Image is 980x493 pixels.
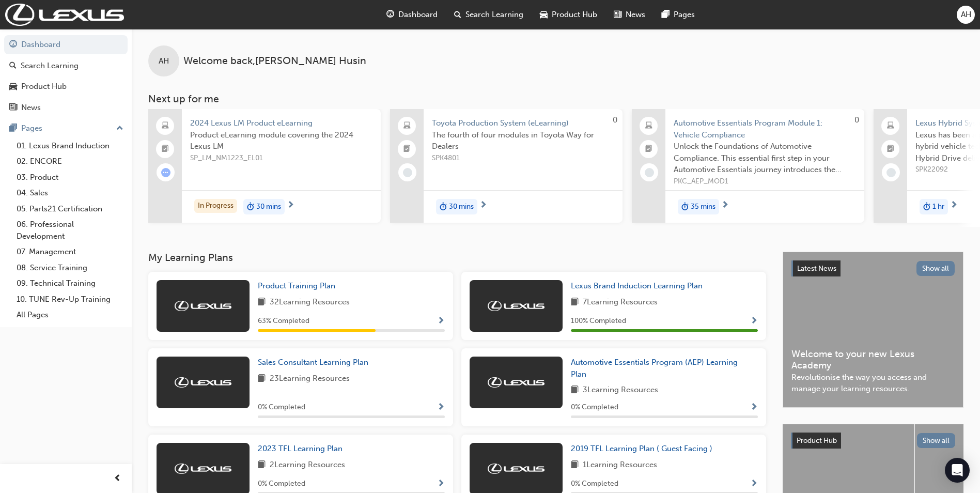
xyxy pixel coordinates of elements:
span: 2019 TFL Learning Plan ( Guest Facing ) [571,444,712,453]
span: 32 Learning Resources [270,296,350,309]
a: 01. Lexus Brand Induction [12,138,128,154]
span: 3 Learning Resources [583,384,658,397]
h3: My Learning Plans [148,252,766,264]
a: news-iconNews [605,4,654,25]
button: Pages [4,119,128,138]
a: 09. Technical Training [12,275,128,291]
span: Product Training Plan [258,281,335,290]
span: Product Hub [797,436,837,445]
span: duration-icon [440,200,447,213]
a: Sales Consultant Learning Plan [258,357,372,368]
span: next-icon [479,201,487,210]
span: SP_LM_NM1223_EL01 [190,152,372,164]
span: 0 [613,115,617,125]
button: Show Progress [437,477,445,490]
span: 0 % Completed [571,478,618,490]
div: Open Intercom Messenger [945,458,970,483]
div: Product Hub [21,81,67,93]
a: Latest NewsShow allWelcome to your new Lexus AcademyRevolutionise the way you access and manage y... [783,252,963,408]
span: duration-icon [923,200,930,213]
span: Product eLearning module covering the 2024 Lexus LM [190,129,372,152]
span: booktick-icon [162,143,169,156]
a: 2019 TFL Learning Plan ( Guest Facing ) [571,443,717,455]
span: guage-icon [9,40,17,50]
a: Product HubShow all [791,433,955,449]
span: 100 % Completed [571,315,626,327]
span: learningRecordVerb_NONE-icon [645,168,654,177]
span: next-icon [950,201,958,210]
a: News [4,98,128,117]
span: 1 Learning Resources [583,459,657,472]
span: up-icon [116,122,123,135]
button: Show Progress [437,315,445,328]
button: Show Progress [437,401,445,414]
span: book-icon [258,373,266,386]
span: The fourth of four modules in Toyota Way for Dealers [432,129,614,152]
a: All Pages [12,307,128,323]
img: Trak [175,301,231,311]
a: guage-iconDashboard [378,4,446,25]
span: booktick-icon [403,143,411,156]
a: 07. Management [12,244,128,260]
span: PKC_AEP_MOD1 [674,176,856,188]
span: search-icon [9,61,17,71]
a: Lexus Brand Induction Learning Plan [571,280,707,292]
span: Revolutionise the way you access and manage your learning resources. [791,372,955,395]
a: 04. Sales [12,185,128,201]
span: 1 hr [932,201,944,213]
a: Latest NewsShow all [791,260,955,277]
button: Show Progress [750,477,758,490]
span: book-icon [571,296,579,309]
span: Dashboard [398,9,438,21]
span: Product Hub [552,9,597,21]
span: 2023 TFL Learning Plan [258,444,343,453]
span: pages-icon [9,124,17,133]
a: 2024 Lexus LM Product eLearningProduct eLearning module covering the 2024 Lexus LMSP_LM_NM1223_EL... [148,109,381,223]
a: 2023 TFL Learning Plan [258,443,347,455]
span: 30 mins [449,201,474,213]
button: Show Progress [750,401,758,414]
button: Show all [917,433,956,448]
button: AH [957,6,975,24]
span: laptop-icon [887,119,894,133]
span: learningRecordVerb_NONE-icon [403,168,412,177]
span: Show Progress [437,317,445,326]
span: Unlock the Foundations of Automotive Compliance. This essential first step in your Automotive Ess... [674,141,856,176]
span: 0 % Completed [258,402,305,413]
span: Lexus Brand Induction Learning Plan [571,281,703,290]
span: guage-icon [386,8,394,21]
span: Pages [674,9,695,21]
span: 2 Learning Resources [270,459,345,472]
a: pages-iconPages [654,4,703,25]
a: Product Hub [4,77,128,96]
a: car-iconProduct Hub [532,4,605,25]
h3: Next up for me [132,93,980,105]
span: learningRecordVerb_NONE-icon [886,168,896,177]
span: search-icon [454,8,461,21]
span: book-icon [258,459,266,472]
a: 03. Product [12,170,128,186]
span: book-icon [571,459,579,472]
span: 23 Learning Resources [270,373,350,386]
div: News [21,102,41,114]
a: 05. Parts21 Certification [12,201,128,217]
span: booktick-icon [645,143,652,156]
img: Trak [5,4,124,26]
a: 06. Professional Development [12,217,128,244]
img: Trak [175,377,231,388]
span: Welcome to your new Lexus Academy [791,348,955,372]
span: laptop-icon [645,119,652,133]
a: 08. Service Training [12,260,128,276]
a: 10. TUNE Rev-Up Training [12,291,128,307]
button: DashboardSearch LearningProduct HubNews [4,33,128,119]
span: Show Progress [437,403,445,412]
span: car-icon [540,8,548,21]
span: AH [159,55,169,67]
span: learningRecordVerb_ATTEMPT-icon [161,168,170,177]
a: 0Automotive Essentials Program Module 1: Vehicle ComplianceUnlock the Foundations of Automotive C... [632,109,864,223]
a: Dashboard [4,35,128,54]
span: Show Progress [750,480,758,489]
span: Show Progress [750,403,758,412]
